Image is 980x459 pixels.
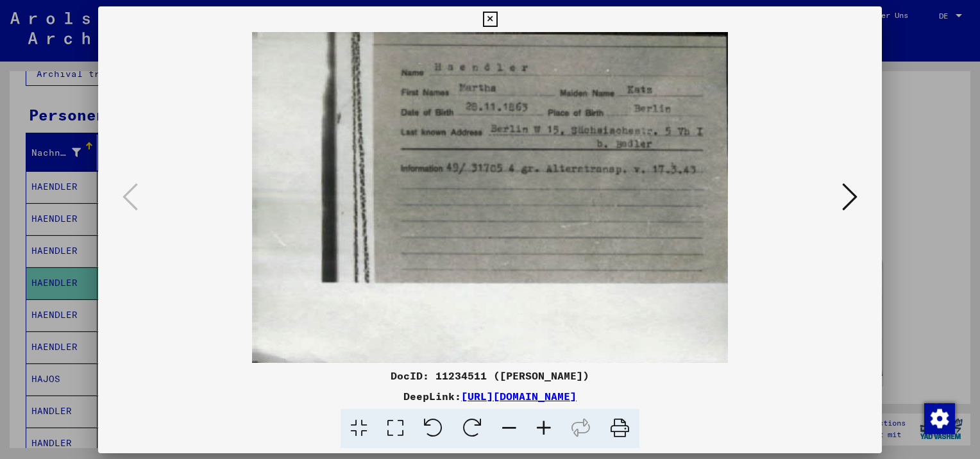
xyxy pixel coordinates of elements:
[98,368,882,383] div: DocID: 11234511 ([PERSON_NAME])
[142,32,838,363] img: 001.jpg
[924,403,955,434] img: Change consent
[98,388,882,404] div: DeepLink:
[461,390,577,403] a: [URL][DOMAIN_NAME]
[924,403,954,433] div: Change consent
